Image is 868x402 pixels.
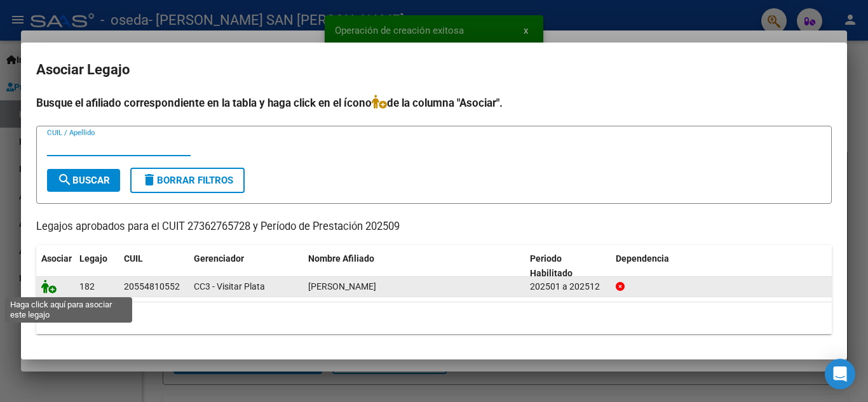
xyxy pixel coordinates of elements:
[308,253,374,264] span: Nombre Afiliado
[36,58,832,82] h2: Asociar Legajo
[825,359,855,389] div: Open Intercom Messenger
[124,279,180,294] div: 20554810552
[194,281,265,291] span: CC3 - Visitar Plata
[194,253,244,264] span: Gerenciador
[79,253,107,264] span: Legajo
[79,281,95,291] span: 182
[611,245,832,287] datatable-header-cell: Dependencia
[616,253,669,264] span: Dependencia
[119,245,189,287] datatable-header-cell: CUIL
[36,302,832,334] div: 1 registros
[47,169,120,192] button: Buscar
[308,281,376,291] span: MANILLA DANTE VICENTE
[124,253,143,264] span: CUIL
[57,172,72,187] mat-icon: search
[189,245,303,287] datatable-header-cell: Gerenciador
[142,172,157,187] mat-icon: delete
[303,245,525,287] datatable-header-cell: Nombre Afiliado
[41,253,72,264] span: Asociar
[74,245,119,287] datatable-header-cell: Legajo
[530,253,573,278] span: Periodo Habilitado
[36,219,832,235] p: Legajos aprobados para el CUIT 27362765728 y Período de Prestación 202509
[142,175,233,186] span: Borrar Filtros
[530,279,606,294] div: 202501 a 202512
[36,245,74,287] datatable-header-cell: Asociar
[130,168,245,193] button: Borrar Filtros
[525,245,611,287] datatable-header-cell: Periodo Habilitado
[36,95,832,111] h4: Busque el afiliado correspondiente en la tabla y haga click en el ícono de la columna "Asociar".
[57,175,110,186] span: Buscar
